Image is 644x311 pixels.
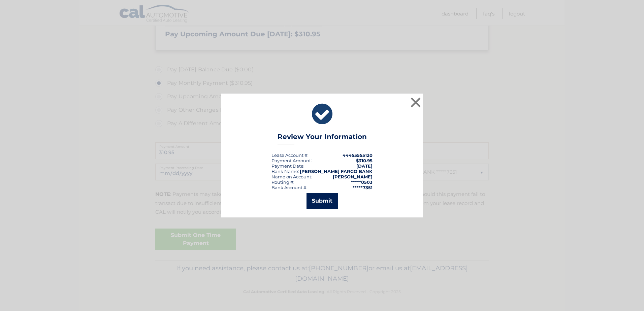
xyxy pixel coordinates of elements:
strong: 44455555120 [343,152,373,158]
div: Bank Account #: [271,185,308,190]
span: [DATE] [356,163,373,169]
button: Submit [307,193,338,209]
h3: Review Your Information [278,133,367,144]
div: Payment Amount: [271,158,312,163]
strong: [PERSON_NAME] FARGO BANK [300,169,373,174]
button: × [409,96,422,109]
div: Routing #: [271,179,294,185]
div: Name on Account: [271,174,312,179]
span: $310.95 [356,158,373,163]
div: : [271,163,304,169]
div: Lease Account #: [271,152,309,158]
span: Payment Date [271,163,303,169]
div: Bank Name: [271,169,299,174]
strong: [PERSON_NAME] [333,174,373,179]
